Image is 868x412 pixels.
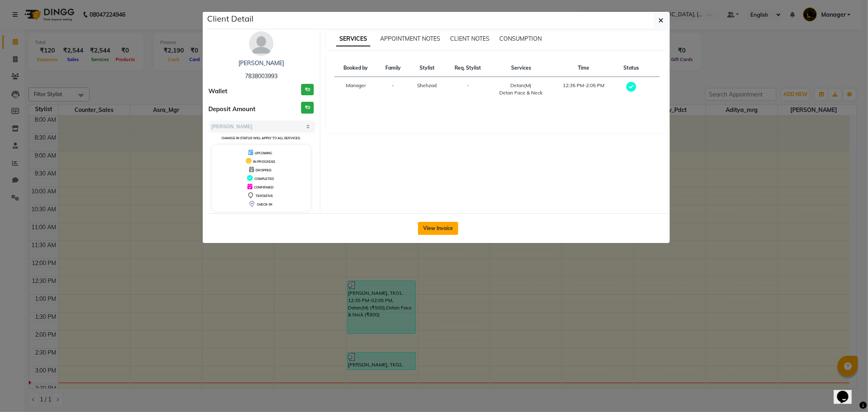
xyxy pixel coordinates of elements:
[221,136,301,140] small: Change in status will apply to all services.
[336,32,370,46] span: SERVICES
[238,59,284,67] a: [PERSON_NAME]
[209,105,256,114] span: Deposit Amount
[256,194,273,198] span: TENTATIVE
[491,59,552,77] th: Services
[254,185,273,189] span: CONFIRMED
[254,177,274,181] span: COMPLETED
[301,102,314,114] h3: ₹0
[257,202,272,206] span: CHECK-IN
[496,89,547,96] div: Detan Face & Neck
[552,77,616,102] td: 12:35 PM-2:05 PM
[418,222,458,235] button: View Invoice
[301,84,314,96] h3: ₹0
[249,31,273,56] img: avatar
[335,77,377,102] td: Manager
[209,87,228,96] span: Wallet
[208,13,254,25] h5: Client Detail
[253,160,275,164] span: IN PROGRESS
[552,59,616,77] th: Time
[616,59,647,77] th: Status
[417,82,437,88] span: Shehzad
[499,35,542,42] span: CONSUMPTION
[409,59,445,77] th: Stylist
[834,379,860,404] iframe: chat widget
[377,59,409,77] th: Family
[445,77,490,102] td: -
[255,151,272,155] span: UPCOMING
[335,59,377,77] th: Booked by
[380,35,440,42] span: APPOINTMENT NOTES
[450,35,490,42] span: CLIENT NOTES
[445,59,490,77] th: Req. Stylist
[496,82,547,89] div: Detan(M)
[256,168,271,172] span: DROPPED
[377,77,409,102] td: -
[245,72,278,80] span: 7838003993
